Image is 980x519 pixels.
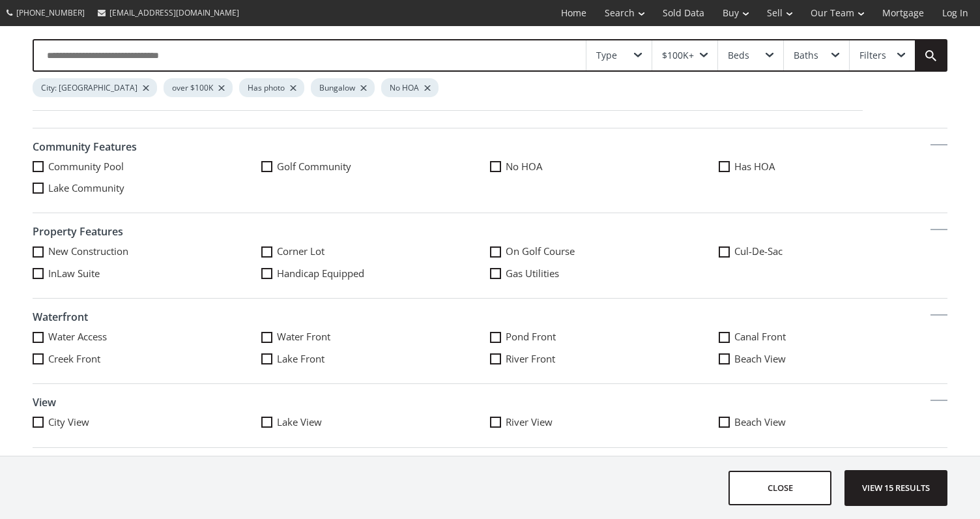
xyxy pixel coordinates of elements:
[33,181,261,195] label: Lake Community
[490,352,719,366] label: River front
[490,245,719,258] label: On Golf Course
[261,267,490,280] label: Handicap Equipped
[719,160,947,173] label: Has HOA
[33,135,947,160] h4: Community Features
[596,51,617,60] div: Type
[490,330,719,344] label: Pond front
[16,7,85,18] span: [PHONE_NUMBER]
[261,160,490,173] label: Golf Community
[109,7,239,18] span: [EMAIL_ADDRESS][DOMAIN_NAME]
[719,245,947,258] label: Cul-De-Sac
[794,51,818,60] div: Baths
[33,330,261,344] label: Water Access
[33,305,947,330] h4: Waterfront
[662,51,694,60] div: $100K+
[381,78,439,97] div: No HOA
[728,471,831,505] button: close
[239,78,304,97] div: Has photo
[33,245,261,258] label: New Construction
[33,267,261,280] label: InLaw Suite
[844,470,947,506] button: View 15 results
[848,471,944,505] span: View 15 results
[490,415,719,429] label: River View
[719,415,947,429] label: Beach View
[33,160,261,173] label: Community Pool
[490,267,719,280] label: Gas Utilities
[859,51,886,60] div: Filters
[490,160,719,173] label: No HOA
[261,330,490,344] label: Water front
[33,415,261,429] label: City view
[91,1,246,25] a: [EMAIL_ADDRESS][DOMAIN_NAME]
[164,78,233,97] div: over $100K
[33,454,947,479] h4: Exterior features
[33,220,947,245] h4: Property Features
[261,415,490,429] label: Lake view
[728,51,749,60] div: Beds
[33,78,157,97] div: City: [GEOGRAPHIC_DATA]
[311,78,375,97] div: Bungalow
[261,352,490,366] label: Lake front
[261,245,490,258] label: Corner Lot
[719,352,947,366] label: Beach View
[33,391,947,415] h4: View
[719,330,947,344] label: Canal front
[33,352,261,366] label: Creek Front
